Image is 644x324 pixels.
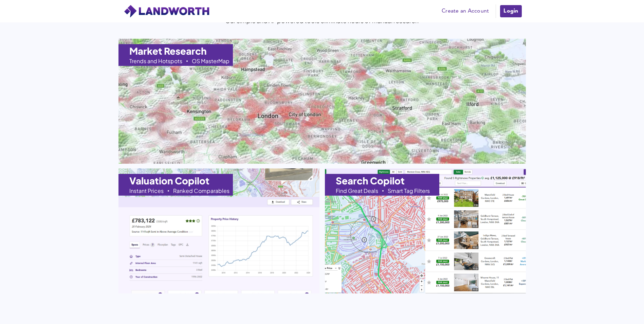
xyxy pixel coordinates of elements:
div: Find Great Deals [336,188,378,194]
h1: Valuation Copilot [129,176,209,185]
a: Search CopilotFind Great DealsSmart Tag Filters [325,168,526,293]
div: Trends and Hotspots [129,58,182,64]
div: Smart Tag Filters [388,188,430,194]
a: Valuation CopilotInstant PricesRanked Comparables [118,168,319,293]
div: Our simple and AI-powered tools eliminate hours of manual research [223,17,421,39]
div: Instant Prices [129,188,164,194]
h1: Search Copilot [336,176,405,185]
a: Login [499,4,522,18]
a: Create an Account [438,6,492,16]
div: OS MasterMap [192,58,229,64]
div: Ranked Comparables [173,188,229,194]
h1: Market Research [129,46,207,56]
a: Market ResearchTrends and HotspotsOS MasterMap [118,39,526,164]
